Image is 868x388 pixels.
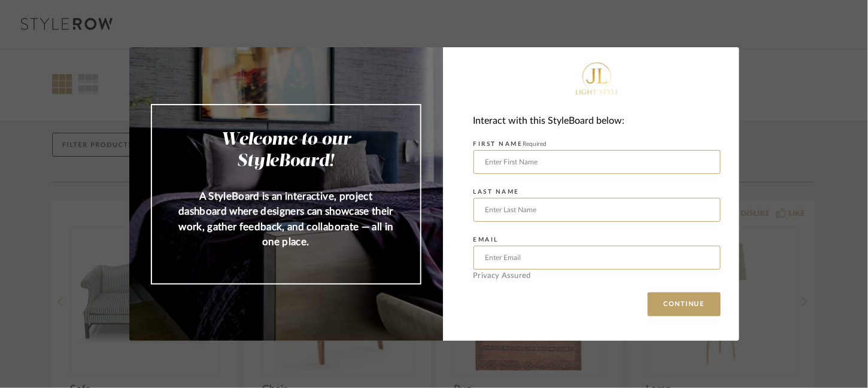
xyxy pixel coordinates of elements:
[176,189,396,250] p: A StyleBoard is an interactive, project dashboard where designers can showcase their work, gather...
[474,236,499,243] label: EMAIL
[474,246,721,270] input: Enter Email
[474,113,721,129] div: Interact with this StyleBoard below:
[474,272,721,280] div: Privacy Assured
[474,150,721,174] input: Enter First Name
[176,129,396,172] h2: Welcome to our StyleBoard!
[474,140,547,148] label: FIRST NAME
[474,198,721,222] input: Enter Last Name
[648,292,721,316] button: CONTINUE
[474,188,520,195] label: LAST NAME
[523,141,547,147] span: Required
